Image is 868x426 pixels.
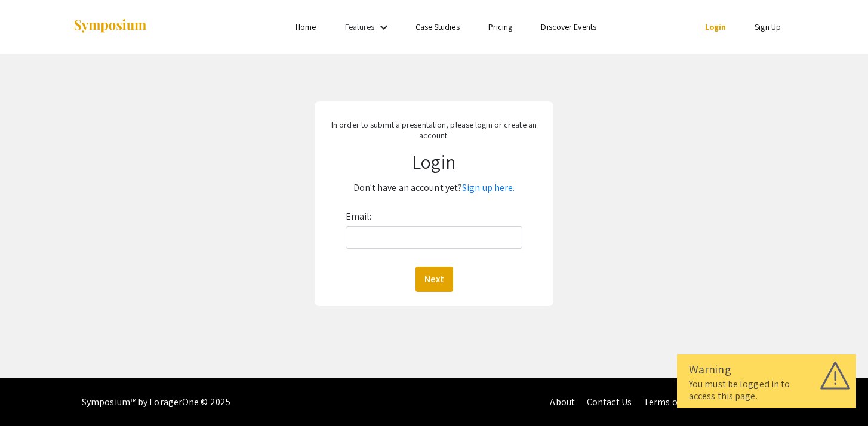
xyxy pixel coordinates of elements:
a: Pricing [488,21,513,32]
mat-icon: Expand Features list [377,20,391,35]
iframe: Chat [9,372,51,417]
div: Symposium™ by ForagerOne © 2025 [82,378,230,426]
a: Login [705,21,727,32]
div: You must be logged in to access this page. [689,378,844,402]
a: Home [296,21,316,32]
a: Terms of Service [644,396,712,408]
button: Next [415,267,453,292]
a: Contact Us [587,396,632,408]
a: Features [345,21,375,32]
a: Case Studies [415,21,460,32]
p: Don't have an account yet? [324,178,545,197]
a: Discover Events [541,21,596,32]
h1: Login [324,150,545,173]
a: Sign up here. [462,181,515,194]
p: In order to submit a presentation, please login or create an account. [324,119,545,141]
a: About [550,396,575,408]
a: Sign Up [755,21,781,32]
div: Warning [689,360,844,378]
img: Symposium by ForagerOne [73,18,147,35]
label: Email: [346,207,372,226]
